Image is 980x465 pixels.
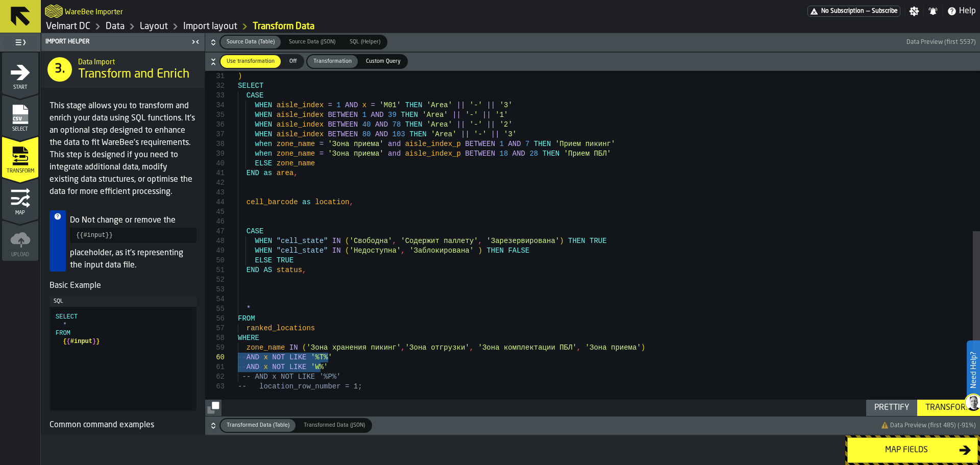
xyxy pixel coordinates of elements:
span: IN [332,237,341,245]
span: aisle_index [277,120,324,129]
span: 'Содержит паллету' [401,237,478,245]
span: area [277,169,294,177]
div: 46 [205,217,225,227]
span: THEN [409,130,427,138]
a: link-to-/wh/i/f27944ef-e44e-4cb8-aca8-30c52093261f/import/layout/ [183,21,237,32]
span: , [470,344,474,352]
button: button-Prettify [866,400,917,416]
span: 'Зона отгрузки' [405,344,470,352]
span: THEN [401,111,418,119]
span: NOT [272,363,285,371]
span: ( [302,344,306,352]
span: as [263,169,272,177]
span: AND [247,353,259,361]
div: 58 [205,333,225,343]
label: Need Help? [968,341,979,399]
span: , [401,344,405,352]
span: 1 [362,111,366,119]
span: 28 [529,150,538,158]
span: 1 [500,140,504,148]
span: '-' [465,111,478,119]
label: button-switch-multi-Transformed Data (JSON) [297,418,372,433]
span: #input [70,338,92,345]
label: button-switch-multi-Use transformation [219,54,282,69]
span: Data Preview (first 5537) [906,39,976,46]
span: WHEN [255,237,273,245]
a: link-to-/wh/i/f27944ef-e44e-4cb8-aca8-30c52093261f/data [106,21,125,32]
span: AND [375,120,388,129]
span: 'Зона приема' [328,140,383,148]
span: THEN [486,247,504,255]
span: aisle_index [277,111,324,119]
div: 35 [205,110,225,120]
div: 37 [205,130,225,139]
div: thumb [360,55,407,68]
span: CASE [247,227,264,235]
span: zone_name [277,159,315,167]
span: '%T%' [311,353,332,361]
label: button-toggle-Settings [905,6,923,16]
label: button-switch-multi-Source Data (Table) [219,35,282,50]
span: BETWEEN [465,150,495,158]
div: 53 [205,285,225,295]
span: "cell_state" [277,237,328,245]
span: ( [345,247,349,255]
span: LIKE [289,363,307,371]
span: , [478,237,482,245]
li: menu Select [2,94,38,135]
span: '-' [474,130,486,138]
span: NOT [272,353,285,361]
span: when [255,150,273,158]
span: ) [238,72,242,80]
label: button-switch-multi-Transformation [306,54,359,69]
span: FROM [56,330,70,337]
span: as [302,198,311,206]
span: 'Недоступна' [349,247,401,255]
li: menu Map [2,178,38,219]
span: LIKE [289,353,307,361]
button: button- [205,53,980,71]
span: aisle_index_p [405,150,461,158]
span: ) [559,237,563,245]
span: Subscribe [872,8,898,15]
div: thumb [220,55,281,68]
span: || [482,111,491,119]
span: x [263,353,267,361]
span: ranked_locations [247,324,315,332]
span: ) [641,344,645,352]
li: menu Start [2,53,38,93]
span: = [371,101,375,109]
span: BETWEEN [328,120,358,129]
span: 'Зона приема' [328,150,383,158]
span: 'Area' [427,120,452,129]
span: Start [2,85,38,90]
span: Source Data (JSON) [285,38,339,46]
span: aisle_index_p [405,140,461,148]
div: 36 [205,120,225,130]
span: 'M01' [379,101,401,109]
div: 43 [205,188,225,198]
a: link-to-/wh/i/f27944ef-e44e-4cb8-aca8-30c52093261f [46,21,90,32]
pre: {{#input}} [70,228,197,243]
span: Map [2,210,38,216]
span: and [388,150,401,158]
span: AND [512,150,525,158]
span: Off [285,57,301,66]
span: Source Data (Table) [223,38,279,46]
span: '1' [495,111,508,119]
label: button-toggle-Notifications [924,6,942,16]
span: TRUE [590,237,607,245]
div: 60 [205,353,225,362]
span: FROM [238,314,255,323]
span: 'Зарезервирована' [486,237,559,245]
label: button-switch-multi-Custom Query [359,54,408,69]
span: { [63,338,66,345]
label: button-toggle-Help [943,5,980,17]
div: 49 [205,246,225,256]
div: 32 [205,81,225,91]
span: WHEN [255,111,273,119]
span: "cell_state" [277,247,328,255]
div: 41 [205,168,225,178]
span: 39 [388,111,397,119]
div: 39 [205,149,225,159]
